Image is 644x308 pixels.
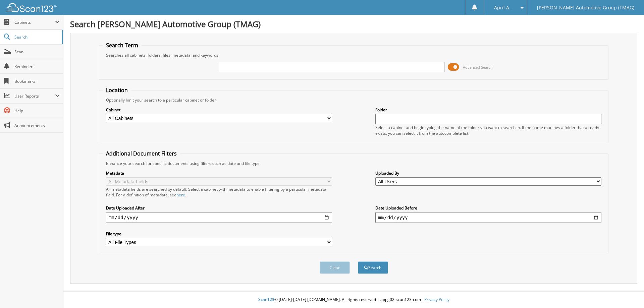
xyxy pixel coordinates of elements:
button: Search [358,261,388,274]
label: Folder [375,107,601,113]
span: Announcements [14,123,60,128]
div: Searches all cabinets, folders, files, metadata, and keywords [103,52,605,58]
label: Date Uploaded After [106,205,332,211]
legend: Additional Document Filters [103,150,180,157]
button: Clear [320,261,350,274]
label: Date Uploaded Before [375,205,601,211]
span: April A. [494,6,511,10]
input: start [106,212,332,223]
legend: Location [103,86,131,94]
div: © [DATE]-[DATE] [DOMAIN_NAME]. All rights reserved | appg02-scan123-com | [63,292,644,308]
span: Cabinets [14,19,55,25]
span: [PERSON_NAME] Automotive Group (TMAG) [537,6,634,10]
span: Advanced Search [463,65,493,70]
div: Select a cabinet and begin typing the name of the folder you want to search in. If the name match... [375,125,601,136]
span: Bookmarks [14,78,60,84]
legend: Search Term [103,42,142,49]
div: All metadata fields are searched by default. Select a cabinet with metadata to enable filtering b... [106,186,332,198]
span: User Reports [14,93,55,99]
div: Optionally limit your search to a particular cabinet or folder [103,97,605,103]
h1: Search [PERSON_NAME] Automotive Group (TMAG) [70,18,637,29]
span: Scan [14,49,60,55]
label: Metadata [106,170,332,176]
a: Privacy Policy [424,297,449,302]
a: here [176,192,185,198]
div: Enhance your search for specific documents using filters such as date and file type. [103,161,605,166]
label: Uploaded By [375,170,601,176]
img: scan123-logo-white.svg [7,3,57,12]
input: end [375,212,601,223]
span: Search [14,34,59,40]
label: Cabinet [106,107,332,113]
label: File type [106,231,332,237]
span: Scan123 [258,297,274,302]
span: Help [14,108,60,114]
span: Reminders [14,64,60,69]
